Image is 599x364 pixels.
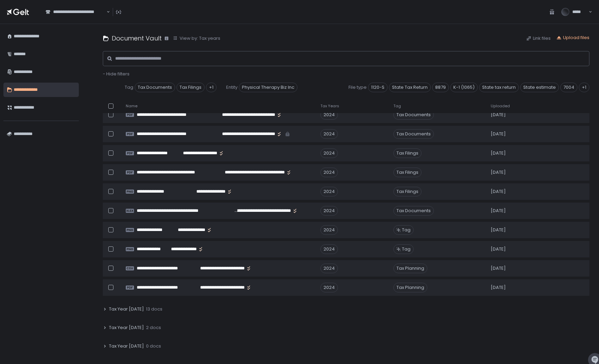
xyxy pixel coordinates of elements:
[491,227,506,233] span: [DATE]
[109,306,144,312] span: Tax Year [DATE]
[526,35,551,41] button: Link files
[206,83,217,92] div: +1
[349,84,367,90] span: File type
[239,83,297,92] span: Physical Therapy Biz Inc
[41,5,110,19] div: Search for option
[579,83,589,92] div: +1
[393,148,421,158] span: Tax Filings
[112,34,162,43] h1: Document Vault
[491,169,506,175] span: [DATE]
[491,189,506,195] span: [DATE]
[389,83,431,92] span: State Tax Return
[103,71,130,77] button: - Hide filters
[109,343,144,349] span: Tax Year [DATE]
[491,104,510,109] span: Uploaded
[320,283,338,292] div: 2024
[479,83,519,92] span: State tax return
[491,246,506,252] span: [DATE]
[126,104,137,109] span: Name
[106,9,106,15] input: Search for option
[320,110,338,120] div: 2024
[226,84,237,90] span: Entity
[320,225,338,235] div: 2024
[491,112,506,118] span: [DATE]
[320,187,338,196] div: 2024
[393,104,401,109] span: Tag
[450,83,478,92] span: K-1 (1065)
[320,206,338,216] div: 2024
[402,246,411,252] span: Tag
[393,129,434,139] span: Tax Documents
[176,83,205,92] span: Tax Filings
[125,84,133,90] span: Tag
[320,104,339,109] span: Tax Years
[393,283,427,292] span: Tax Planning
[320,148,338,158] div: 2024
[560,83,577,92] span: 7004
[556,35,589,41] button: Upload files
[173,35,220,41] button: View by: Tax years
[320,244,338,254] div: 2024
[320,168,338,177] div: 2024
[320,129,338,139] div: 2024
[491,284,506,291] span: [DATE]
[109,325,144,331] span: Tax Year [DATE]
[146,325,161,331] span: 2 docs
[393,206,434,216] span: Tax Documents
[432,83,449,92] span: 8879
[393,187,421,196] span: Tax Filings
[520,83,559,92] span: State estimate
[393,264,427,273] span: Tax Planning
[368,83,388,92] span: 1120-S
[402,227,411,233] span: Tag
[491,208,506,214] span: [DATE]
[491,131,506,137] span: [DATE]
[135,83,175,92] span: Tax Documents
[393,168,421,177] span: Tax Filings
[146,343,161,349] span: 0 docs
[393,110,434,120] span: Tax Documents
[491,265,506,271] span: [DATE]
[320,264,338,273] div: 2024
[146,306,162,312] span: 13 docs
[491,150,506,156] span: [DATE]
